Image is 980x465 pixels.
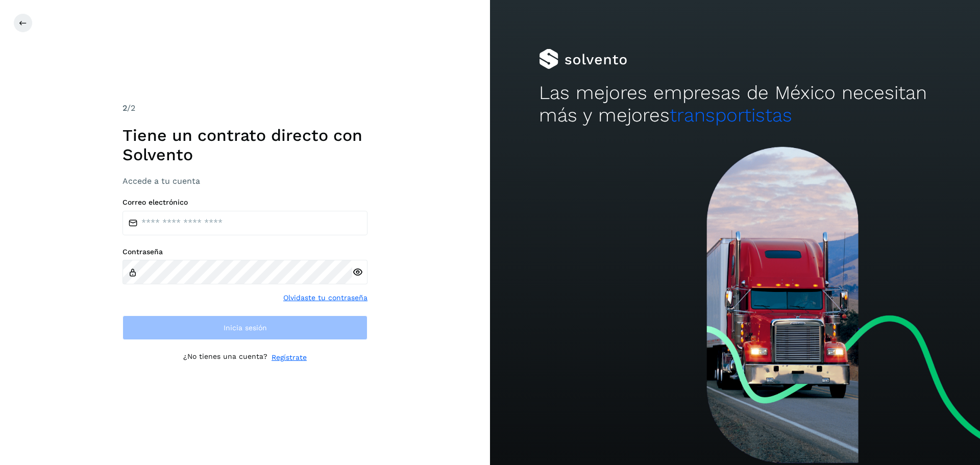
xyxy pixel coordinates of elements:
span: 2 [122,103,127,113]
span: Inicia sesión [224,324,267,331]
button: Inicia sesión [122,315,367,340]
a: Regístrate [272,352,307,363]
h1: Tiene un contrato directo con Solvento [122,126,367,165]
a: Olvidaste tu contraseña [283,292,367,303]
label: Contraseña [122,248,367,256]
label: Correo electrónico [122,198,367,207]
span: transportistas [670,104,792,126]
p: ¿No tienes una cuenta? [183,352,267,363]
h3: Accede a tu cuenta [122,176,367,186]
h2: Las mejores empresas de México necesitan más y mejores [539,82,931,127]
div: /2 [122,102,367,114]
